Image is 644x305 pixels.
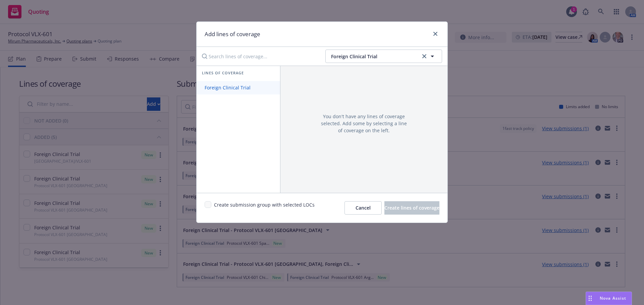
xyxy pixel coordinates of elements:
span: Foreign Clinical Trial [331,53,419,60]
div: Drag to move [586,292,594,305]
span: Nova Assist [600,295,626,301]
h1: Add lines of coverage [205,30,260,39]
span: You don't have any lines of coverage selected. Add some by selecting a line of coverage on the left. [321,113,407,134]
input: Search lines of coverage... [198,50,320,63]
button: Create lines of coverage [384,201,439,215]
button: Cancel [344,201,382,215]
span: Create submission group with selected LOCs [214,201,315,215]
span: Lines of coverage [202,70,244,76]
button: Nova Assist [586,292,632,305]
button: Foreign Clinical Trialclear selection [325,50,442,63]
a: clear selection [420,52,428,60]
a: close [431,30,439,38]
span: Cancel [356,205,371,211]
span: Create lines of coverage [384,205,439,211]
span: Foreign Clinical Trial [197,84,259,91]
